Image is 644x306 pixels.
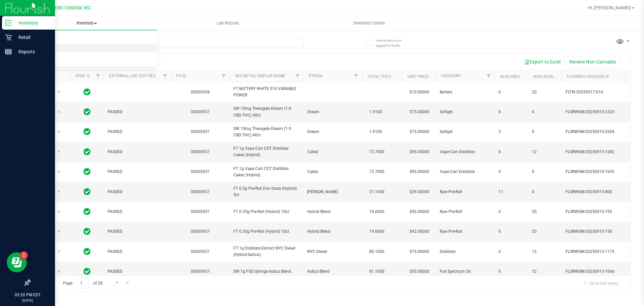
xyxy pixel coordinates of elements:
span: $29.00000 [406,187,433,197]
span: FLSRWGM-20250915-735 [566,209,631,215]
span: 1.9100 [366,107,385,117]
span: PASSED [108,228,167,235]
span: select [55,227,63,236]
p: Inventory [12,19,52,27]
span: $95.00000 [406,147,433,157]
span: 73.7000 [366,147,388,157]
a: Filter [351,71,362,82]
a: 00000937 [191,189,210,194]
span: Raw Pre-Roll [440,228,490,235]
span: FLSRWGM-20250913-1066 [566,268,631,275]
span: Full Spectrum Oil [440,268,490,275]
span: FT 0.5g Pre-Roll Don Dada (Hybrid) 5ct [233,185,299,198]
span: 19.6000 [366,207,388,217]
span: 73.7000 [366,167,388,177]
span: FLTW-20250917-010 [566,89,631,95]
button: Receive Non-Cannabis [565,56,620,68]
span: Vape Cart Distillate [440,149,490,155]
iframe: Resource center [7,252,27,272]
a: Sync Status [75,74,101,78]
a: Filter [160,71,171,82]
span: Softgel [440,109,490,115]
span: $10.00000 [406,87,433,97]
span: In Sync [84,167,91,176]
span: FLSRWGM-20250915-1693 [566,169,631,175]
span: FLSRWGM-20250913-1175 [566,249,631,255]
span: 6 [532,109,557,115]
span: Orlando Colonial WC [46,5,91,11]
span: 20 [532,209,557,215]
a: Filter [483,71,494,82]
a: Go to the next page [112,278,122,287]
span: 0 [498,149,524,155]
span: PASSED [108,149,167,155]
span: Indica Blend [307,268,358,275]
span: Inventory Counts [344,20,394,26]
a: PO ID [176,74,186,78]
span: Inventory [16,20,157,26]
span: PASSED [108,169,167,175]
span: NYC Diesel [307,249,358,255]
input: Search Package ID, Item Name, SKU, Lot or Part Number... [30,38,304,48]
span: 0 [498,268,524,275]
span: select [55,147,63,157]
span: 20 [532,228,557,235]
span: In Sync [84,107,91,117]
span: SW 1g FSO Syringe Indica Blend [233,268,299,275]
span: PASSED [108,129,167,135]
span: 0 [532,169,557,175]
span: 12 [532,149,557,155]
span: Include items not tagged for facility [376,38,409,48]
span: FT 1g Distillate Extract NYC Diesel (Hybrid-Sativa) [233,245,299,258]
a: 00000937 [191,169,210,174]
span: Hi, [PERSON_NAME]! [588,5,631,10]
span: $95.00000 [406,167,433,177]
span: Dream [307,129,358,135]
span: select [55,107,63,117]
span: 0 [532,189,557,195]
span: Dream [307,109,358,115]
inline-svg: Inventory [5,19,12,26]
span: In Sync [84,267,91,276]
span: FT BATTERY WHITE 510 VARIABLE POWER [233,86,299,98]
span: select [55,207,63,217]
span: In Sync [84,227,91,236]
span: FLSRWGM-20250915-1682 [566,149,631,155]
span: $75.00000 [406,107,433,117]
span: 80.1000 [366,247,388,257]
a: 00000937 [191,110,210,114]
inline-svg: Retail [5,34,12,41]
span: FT 1g Vape Cart CDT Distillate Cakez (Hybrid) [233,166,299,178]
span: 12 [532,268,557,275]
span: PASSED [108,249,167,255]
p: 05:20 PM EDT [3,292,52,298]
span: 0 [498,249,524,255]
span: 0 [532,129,557,135]
span: FLSRWGM-20250915-800 [566,189,631,195]
a: 00000937 [191,149,210,154]
a: Filter [218,71,229,82]
a: Inventory All packages All inventory Waste log [16,16,157,30]
span: PASSED [108,268,167,275]
span: 20 [532,89,557,95]
span: FLSRWGM-20250915-2604 [566,129,631,135]
span: select [55,267,63,276]
p: Retail [12,33,52,41]
span: Hybrid Blend [307,209,358,215]
span: FLSRWGM-20250915-758 [566,228,631,235]
a: SKU Retail Display Name [235,74,285,78]
span: $42.00000 [406,227,433,236]
a: Lab Results [157,16,299,30]
a: 00000937 [191,129,210,134]
span: select [55,167,63,177]
span: select [55,127,63,137]
span: $75.00000 [406,127,433,137]
span: select [55,187,63,196]
a: External Lab Test Result [109,74,162,78]
iframe: Resource center unread badge [20,251,28,259]
a: Strain [309,74,322,78]
a: 00000938 [191,90,210,94]
span: Cakez [307,169,358,175]
span: In Sync [84,247,91,256]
